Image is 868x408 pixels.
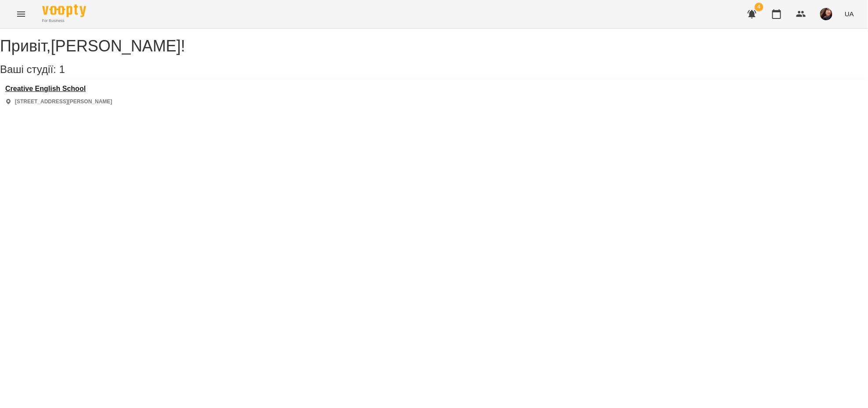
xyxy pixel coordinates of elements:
span: 4 [755,3,763,11]
span: For Business [42,18,86,24]
button: UA [841,6,857,22]
p: [STREET_ADDRESS][PERSON_NAME] [15,98,112,106]
span: UA [845,9,854,18]
span: 1 [59,63,65,75]
button: Menu [11,4,32,25]
img: Voopty Logo [42,4,86,17]
a: Creative English School [5,85,112,93]
img: f61110628bd5330013bfb8ce8251fa0e.png [820,8,832,20]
